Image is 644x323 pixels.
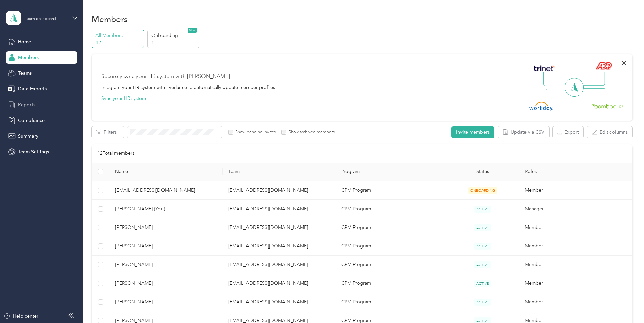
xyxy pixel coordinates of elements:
[336,256,446,274] td: CPM Program
[151,39,197,46] p: 1
[188,28,197,33] span: NEW
[115,224,217,231] span: [PERSON_NAME]
[223,218,336,237] td: abotsford@ccfs.com
[115,205,217,213] span: [PERSON_NAME] (You)
[223,293,336,311] td: abotsford@ccfs.com
[587,126,632,138] button: Edit columns
[18,117,45,124] span: Compliance
[595,62,612,70] img: ADP
[223,163,336,181] th: Team
[474,224,491,231] span: ACTIVE
[115,280,217,287] span: [PERSON_NAME]
[592,104,623,108] img: BambooHR
[519,218,632,237] td: Member
[101,84,276,91] div: Integrate your HR system with Everlance to automatically update member profiles.
[519,237,632,256] td: Member
[92,126,124,138] button: Filters
[474,280,491,287] span: ACTIVE
[583,88,606,103] img: Line Right Down
[336,181,446,200] td: CPM Program
[446,181,519,200] td: ONBOARDING
[606,285,644,323] iframe: Everlance-gr Chat Button Frame
[151,32,197,39] p: Onboarding
[529,102,553,111] img: Workday
[474,299,491,306] span: ACTIVE
[223,181,336,200] td: abotsford@ccfs.com
[451,126,494,138] button: Invite members
[223,200,336,218] td: abotsford@ccfs.com
[115,169,217,174] span: Name
[474,206,491,213] span: ACTIVE
[468,187,497,194] span: ONBOARDING
[286,129,335,135] label: Show archived members
[446,163,519,181] th: Status
[519,274,632,293] td: Member
[233,129,276,135] label: Show pending invites
[519,200,632,218] td: Manager
[223,274,336,293] td: abotsford@ccfs.com
[115,242,217,250] span: [PERSON_NAME]
[95,39,142,46] p: 12
[110,200,223,218] td: Alex Botsford (You)
[110,181,223,200] td: jdirito@ccfs.com
[336,293,446,311] td: CPM Program
[498,126,549,138] button: Update via CSV
[115,187,217,194] span: [EMAIL_ADDRESS][DOMAIN_NAME]
[546,88,570,102] img: Line Left Down
[18,54,39,61] span: Members
[4,313,38,320] button: Help center
[110,293,223,311] td: Dakota Elam
[110,218,223,237] td: Tanner Bentz
[92,16,128,23] h1: Members
[25,17,56,21] div: Team dashboard
[336,274,446,293] td: CPM Program
[336,218,446,237] td: CPM Program
[18,70,32,77] span: Teams
[474,243,491,250] span: ACTIVE
[110,163,223,181] th: Name
[115,261,217,268] span: [PERSON_NAME]
[553,126,583,138] button: Export
[110,237,223,256] td: Jordan Saavedra
[223,256,336,274] td: abotsford@ccfs.com
[336,200,446,218] td: CPM Program
[101,72,230,81] div: Securely sync your HR system with [PERSON_NAME]
[18,38,31,45] span: Home
[101,95,146,102] button: Sync your HR system
[18,85,47,92] span: Data Exports
[543,72,567,86] img: Line Left Up
[110,274,223,293] td: Paul Jordan
[95,32,142,39] p: All Members
[336,163,446,181] th: Program
[532,64,556,73] img: Trinet
[18,133,38,140] span: Summary
[97,150,134,157] p: 12 Total members
[18,148,49,155] span: Team Settings
[18,101,35,108] span: Reports
[115,298,217,306] span: [PERSON_NAME]
[474,261,491,268] span: ACTIVE
[110,256,223,274] td: Yael Yisrael
[519,293,632,311] td: Member
[519,256,632,274] td: Member
[223,237,336,256] td: abotsford@ccfs.com
[519,163,632,181] th: Roles
[519,181,632,200] td: Member
[336,237,446,256] td: CPM Program
[581,72,605,86] img: Line Right Up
